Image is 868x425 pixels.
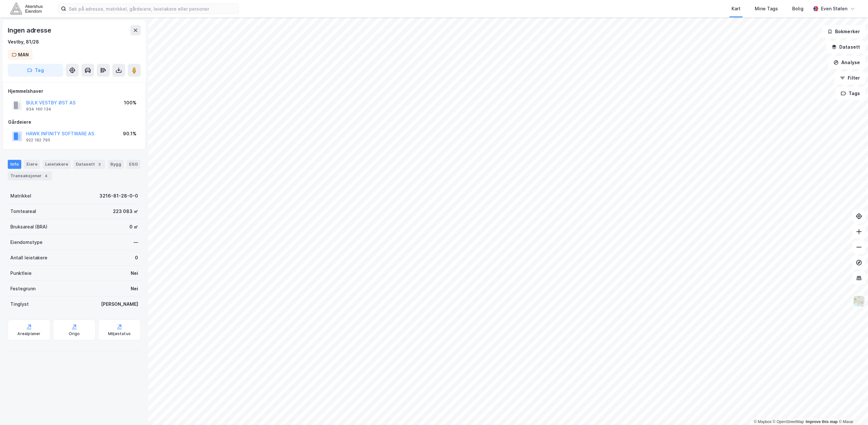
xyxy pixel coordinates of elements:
[66,4,238,14] input: Søk på adresse, matrikkel, gårdeiere, leietakere eller personer
[18,51,29,59] div: MAN
[43,160,71,169] div: Leietakere
[836,394,868,425] div: Kontrollprogram for chat
[806,420,838,424] a: Improve this map
[108,160,124,169] div: Bygg
[821,5,847,13] div: Even Stølen
[10,208,36,215] div: Tomteareal
[732,5,741,13] div: Kart
[10,285,35,293] div: Festegrunn
[101,300,138,308] div: [PERSON_NAME]
[96,161,103,168] div: 3
[131,269,138,277] div: Nei
[113,208,138,215] div: 223 083 ㎡
[853,295,865,307] img: Z
[792,5,803,13] div: Bolig
[834,72,865,84] button: Filter
[129,223,138,231] div: 0 ㎡
[10,269,32,277] div: Punktleie
[10,254,47,262] div: Antall leietakere
[108,331,131,336] div: Miljøstatus
[123,130,136,138] div: 90.1%
[17,331,40,336] div: Arealplaner
[8,38,39,46] div: Vestby, 81/28
[131,285,138,293] div: Nei
[8,87,140,95] div: Hjemmelshaver
[10,192,31,200] div: Matrikkel
[134,238,138,246] div: —
[8,160,21,169] div: Info
[124,99,136,107] div: 100%
[835,87,865,100] button: Tags
[8,25,52,35] div: Ingen adresse
[10,223,47,231] div: Bruksareal (BRA)
[8,118,140,126] div: Gårdeiere
[755,5,778,13] div: Mine Tags
[828,56,865,69] button: Analyse
[69,331,80,336] div: Origo
[773,420,804,424] a: OpenStreetMap
[754,420,772,424] a: Mapbox
[826,41,865,53] button: Datasett
[10,238,43,246] div: Eiendomstype
[26,107,51,112] div: 934 160 134
[135,254,138,262] div: 0
[99,192,138,200] div: 3216-81-28-0-0
[24,160,40,169] div: Eiere
[43,173,49,179] div: 4
[73,160,105,169] div: Datasett
[822,25,865,38] button: Bokmerker
[8,171,52,180] div: Transaksjoner
[10,300,29,308] div: Tinglyst
[26,138,50,143] div: 922 182 795
[836,394,868,425] iframe: Chat Widget
[10,3,43,14] img: akershus-eiendom-logo.9091f326c980b4bce74ccdd9f866810c.svg
[8,64,63,77] button: Tag
[126,160,140,169] div: ESG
